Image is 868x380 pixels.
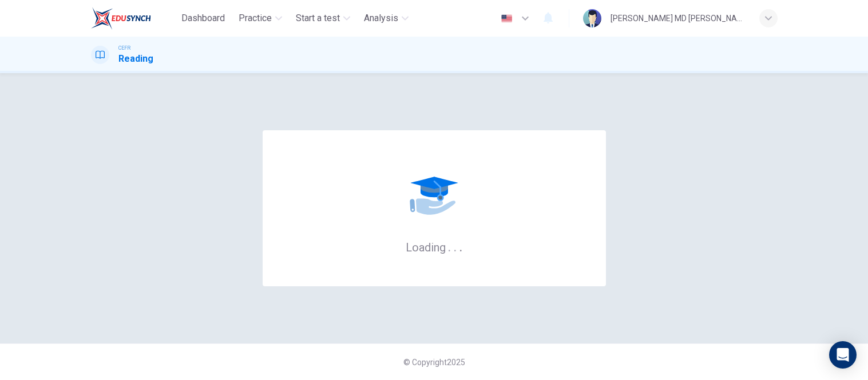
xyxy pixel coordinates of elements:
[177,8,229,29] button: Dashboard
[459,237,463,255] h6: .
[118,52,153,66] h1: Reading
[239,11,272,25] span: Practice
[611,11,746,25] div: [PERSON_NAME] MD [PERSON_NAME]
[406,239,463,254] h6: Loading
[359,8,413,29] button: Analysis
[296,11,340,25] span: Start a test
[403,358,465,367] span: © Copyright 2025
[447,237,451,255] h6: .
[291,8,355,29] button: Start a test
[181,11,225,25] span: Dashboard
[91,7,151,30] img: EduSynch logo
[118,44,130,52] span: CEFR
[500,14,514,23] img: en
[234,8,287,29] button: Practice
[364,11,398,25] span: Analysis
[583,9,601,27] img: Profile picture
[829,341,857,369] div: Open Intercom Messenger
[91,7,177,30] a: EduSynch logo
[453,237,457,255] h6: .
